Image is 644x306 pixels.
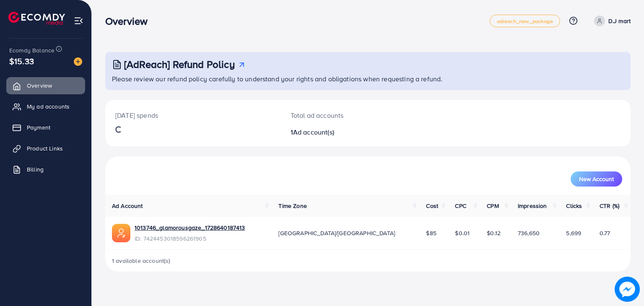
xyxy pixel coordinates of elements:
[27,81,52,90] span: Overview
[6,161,85,178] a: Billing
[487,229,501,237] span: $0.12
[579,176,614,182] span: New Account
[6,140,85,157] a: Product Links
[105,15,154,27] h3: Overview
[426,229,436,237] span: $85
[112,224,130,242] img: ic-ads-acc.e4c84228.svg
[566,229,581,237] span: 5,699
[6,119,85,136] a: Payment
[600,202,619,210] span: CTR (%)
[115,110,270,120] p: [DATE] spends
[591,16,631,26] a: D.J mart
[571,171,622,187] button: New Account
[135,234,245,243] span: ID: 7424453018596261905
[291,110,402,120] p: Total ad accounts
[455,229,470,237] span: $0.01
[27,144,63,153] span: Product Links
[426,202,438,210] span: Cost
[497,18,553,24] span: adreach_new_package
[74,16,83,26] img: menu
[112,74,626,84] p: Please review our refund policy carefully to understand your rights and obligations when requesti...
[455,202,466,210] span: CPC
[615,277,640,302] img: image
[278,202,306,210] span: Time Zone
[135,223,245,232] a: 1013746_glamorousgaze_1728640187413
[291,128,402,136] h2: 1
[600,229,610,237] span: 0.77
[27,165,44,174] span: Billing
[27,102,70,111] span: My ad accounts
[112,257,171,265] span: 1 available account(s)
[9,55,34,67] span: $15.33
[112,202,143,210] span: Ad Account
[6,77,85,94] a: Overview
[6,98,85,115] a: My ad accounts
[487,202,499,210] span: CPM
[8,12,65,25] img: logo
[518,229,540,237] span: 736,650
[74,57,82,66] img: image
[490,15,560,27] a: adreach_new_package
[608,16,631,26] p: D.J mart
[518,202,547,210] span: Impression
[293,127,334,137] span: Ad account(s)
[27,123,50,132] span: Payment
[566,202,582,210] span: Clicks
[9,46,55,54] span: Ecomdy Balance
[278,229,395,237] span: [GEOGRAPHIC_DATA]/[GEOGRAPHIC_DATA]
[124,58,235,70] h3: [AdReach] Refund Policy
